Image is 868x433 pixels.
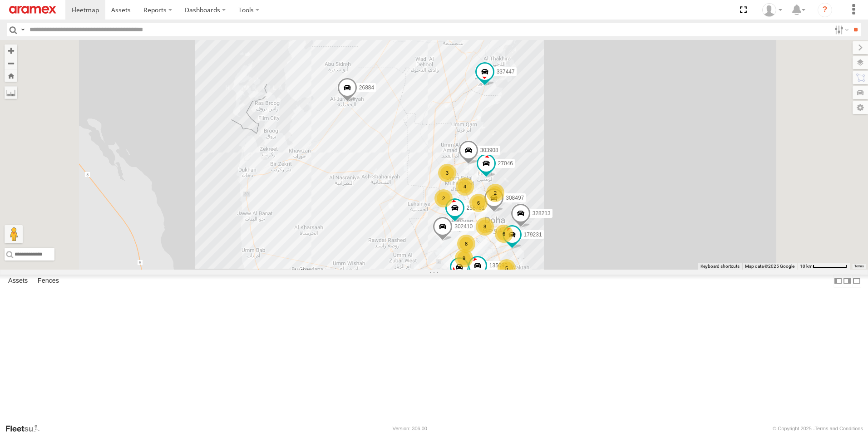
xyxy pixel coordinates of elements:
div: 5 [498,259,516,277]
span: 308497 [506,195,524,202]
a: Terms (opens in new tab) [854,265,864,268]
span: 10 km [800,264,813,269]
span: 337447 [497,69,515,75]
div: 8 [457,235,475,253]
label: Dock Summary Table to the Left [833,275,843,288]
button: Zoom Home [5,69,17,82]
button: Drag Pegman onto the map to open Street View [5,225,23,243]
button: Zoom in [5,44,17,57]
span: 303908 [480,147,498,153]
a: Visit our Website [5,424,47,433]
label: Search Query [19,23,26,36]
label: Dock Summary Table to the Right [843,275,852,288]
label: Map Settings [853,101,868,114]
span: Map data ©2025 Google [745,264,794,269]
label: Hide Summary Table [852,275,861,288]
div: 2 [486,184,504,202]
a: Terms and Conditions [815,426,863,431]
button: Zoom out [5,57,17,69]
span: 302410 [454,223,473,230]
span: 179231 [524,231,542,238]
div: Zain Umer [759,3,785,17]
div: Version: 306.00 [393,426,427,431]
span: 328213 [533,211,551,217]
div: 6 [495,225,513,243]
div: 4 [456,177,474,196]
label: Measure [5,86,17,99]
div: 6 [469,194,488,212]
div: © Copyright 2025 - [773,426,863,431]
span: 258781 [467,205,485,211]
img: aramex-logo.svg [9,6,56,14]
span: 135090 [489,262,508,269]
button: Map Scale: 10 km per 72 pixels [797,263,850,270]
span: 26884 [359,84,374,91]
button: Keyboard shortcuts [700,263,740,270]
label: Fences [33,275,64,287]
i: ? [818,3,832,17]
label: Assets [4,275,32,287]
div: 8 [476,217,494,236]
span: 27046 [498,160,513,167]
div: 2 [434,189,453,207]
label: Search Filter Options [831,23,850,36]
div: 9 [455,249,473,267]
div: 3 [438,164,456,182]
